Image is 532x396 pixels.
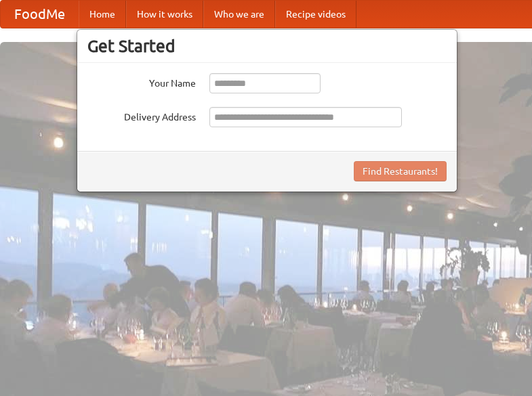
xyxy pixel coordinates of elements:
[203,1,275,28] a: Who we are
[87,107,196,124] label: Delivery Address
[354,161,447,181] button: Find Restaurants!
[275,1,356,28] a: Recipe videos
[79,1,126,28] a: Home
[87,36,447,56] h3: Get Started
[126,1,203,28] a: How it works
[1,1,79,28] a: FoodMe
[87,73,196,90] label: Your Name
